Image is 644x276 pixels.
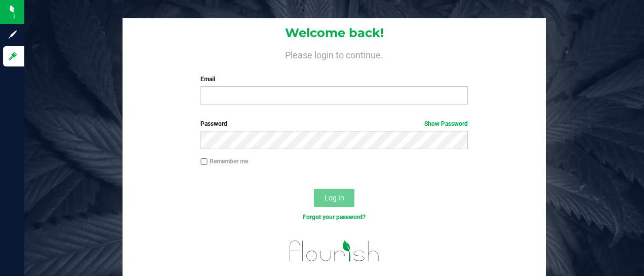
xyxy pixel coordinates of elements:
[200,120,227,127] span: Password
[314,189,354,207] button: Log In
[200,158,208,165] input: Remember me
[200,75,467,84] label: Email
[8,51,18,61] inline-svg: Log in
[200,157,248,166] label: Remember me
[281,233,387,269] img: flourish_logo.svg
[325,194,344,202] span: Log In
[123,48,546,60] h4: Please login to continue.
[303,214,366,221] a: Forgot your password?
[8,29,18,40] inline-svg: Sign up
[424,120,468,127] a: Show Password
[123,26,546,40] h1: Welcome back!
